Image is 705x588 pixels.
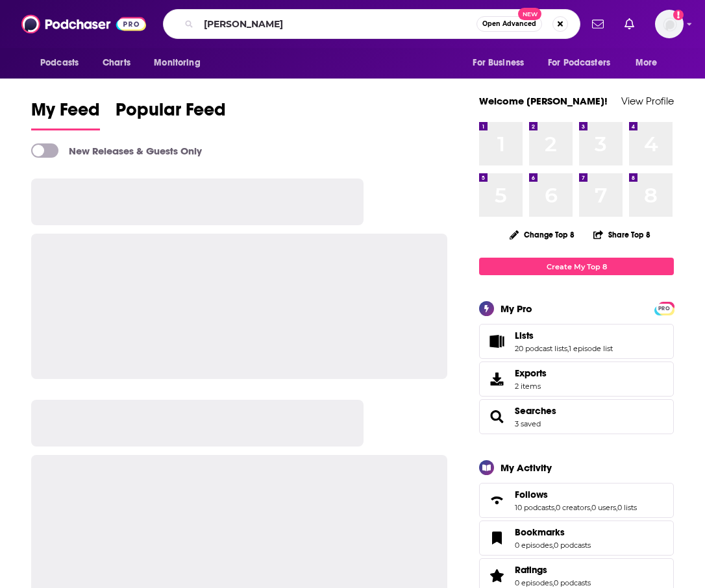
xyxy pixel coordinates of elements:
[587,13,609,35] a: Show notifications dropdown
[591,503,616,512] a: 0 users
[473,54,524,72] span: For Business
[163,9,580,39] div: Search podcasts, credits, & more...
[515,489,548,500] span: Follows
[616,503,617,512] span: ,
[40,54,79,72] span: Podcasts
[569,344,613,353] a: 1 episode list
[515,578,552,587] a: 0 episodes
[515,564,591,576] a: Ratings
[154,54,200,72] span: Monitoring
[552,541,554,550] span: ,
[515,330,613,341] a: Lists
[515,564,547,576] span: Ratings
[556,503,590,512] a: 0 creators
[484,567,510,585] a: Ratings
[479,483,674,518] span: Follows
[515,419,541,428] a: 3 saved
[518,8,541,20] span: New
[21,12,146,36] img: Podchaser - Follow, Share and Rate Podcasts
[554,503,556,512] span: ,
[656,304,672,313] span: PRO
[31,99,100,130] a: My Feed
[636,54,658,72] span: More
[515,382,547,391] span: 2 items
[567,344,569,353] span: ,
[501,461,552,474] div: My Activity
[590,503,591,512] span: ,
[479,258,674,275] a: Create My Top 8
[515,405,556,417] a: Searches
[515,367,547,379] span: Exports
[464,51,540,75] button: open menu
[515,526,565,538] span: Bookmarks
[484,370,510,388] span: Exports
[655,10,684,38] button: Show profile menu
[476,16,542,32] button: Open AdvancedNew
[479,95,608,107] a: Welcome [PERSON_NAME]!
[484,529,510,547] a: Bookmarks
[515,541,552,550] a: 0 episodes
[479,399,674,434] span: Searches
[515,330,534,341] span: Lists
[539,51,629,75] button: open menu
[479,361,674,397] a: Exports
[484,491,510,509] a: Follows
[619,13,639,35] a: Show notifications dropdown
[479,521,674,556] span: Bookmarks
[482,21,536,27] span: Open Advanced
[31,99,100,129] span: My Feed
[199,14,476,34] input: Search podcasts, credits, & more...
[31,143,202,158] a: New Releases & Guests Only
[626,51,674,75] button: open menu
[515,344,567,353] a: 20 podcast lists
[145,51,217,75] button: open menu
[515,526,591,538] a: Bookmarks
[673,10,684,20] svg: Add a profile image
[655,10,684,38] span: Logged in as shcarlos
[617,503,637,512] a: 0 lists
[103,54,130,72] span: Charts
[31,51,95,75] button: open menu
[621,95,674,107] a: View Profile
[484,408,510,426] a: Searches
[484,332,510,350] a: Lists
[116,99,226,130] a: Popular Feed
[552,578,554,587] span: ,
[656,303,672,313] a: PRO
[593,222,651,247] button: Share Top 8
[655,10,684,38] img: User Profile
[548,54,610,72] span: For Podcasters
[554,578,591,587] a: 0 podcasts
[94,51,138,75] a: Charts
[116,99,226,129] span: Popular Feed
[515,503,554,512] a: 10 podcasts
[479,324,674,359] span: Lists
[502,227,582,243] button: Change Top 8
[501,302,532,315] div: My Pro
[554,541,591,550] a: 0 podcasts
[515,489,637,500] a: Follows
